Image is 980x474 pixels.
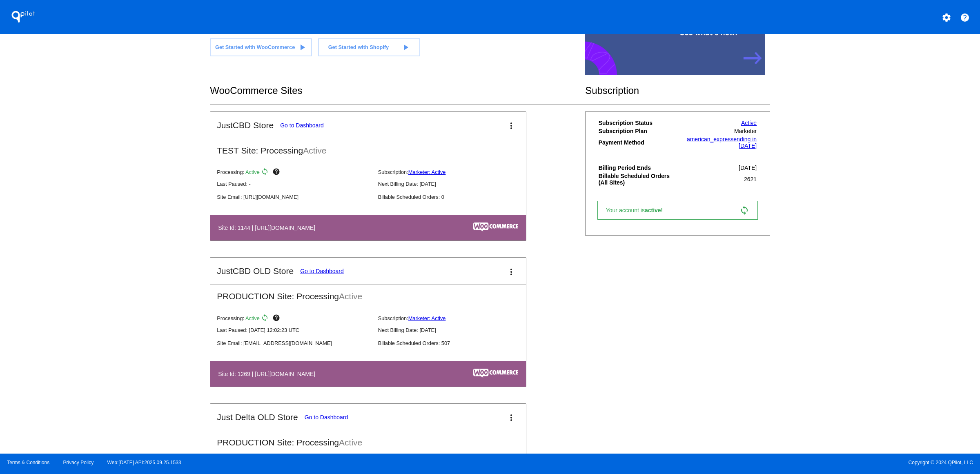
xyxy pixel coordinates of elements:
p: Site Email: [EMAIL_ADDRESS][DOMAIN_NAME] [217,340,371,346]
span: active! [645,207,667,214]
a: Active [741,120,757,126]
th: Billing Period Ends [598,164,675,171]
img: c53aa0e5-ae75-48aa-9bee-956650975ee5 [473,369,518,378]
mat-icon: settings [942,13,951,22]
span: Copyright © 2024 QPilot, LLC [497,460,973,465]
mat-icon: play_arrow [401,42,410,52]
p: Last Paused: - [217,181,371,187]
h2: TEST Site: Processing [210,139,526,156]
p: Processing: [217,314,371,324]
a: Your account isactive! sync [597,201,758,220]
a: Privacy Policy [63,460,94,465]
span: Active [339,292,362,301]
span: Get Started with Shopify [328,44,389,50]
th: Billable Scheduled Orders (All Sites) [598,172,675,186]
p: Site Email: [URL][DOMAIN_NAME] [217,194,371,200]
h2: PRODUCTION Site: Processing [210,285,526,301]
h2: PRODUCTION Site: Processing [210,431,526,447]
mat-icon: sync [739,205,749,215]
h2: JustCBD Store [217,120,274,130]
h2: Just Delta OLD Store [217,412,298,422]
p: Subscription: [378,315,532,321]
a: Marketer: Active [408,169,446,175]
mat-icon: sync [261,168,271,178]
mat-icon: more_vert [506,267,516,277]
a: Marketer: Active [408,315,446,321]
mat-icon: more_vert [506,413,516,423]
h2: JustCBD OLD Store [217,266,294,276]
span: [DATE] [739,165,757,171]
p: Processing: [217,168,371,178]
h2: Subscription [585,85,770,96]
span: Get Started with WooCommerce [215,44,295,50]
mat-icon: sync [261,314,271,324]
p: Next Billing Date: [DATE] [378,327,532,333]
a: Terms & Conditions [7,460,49,465]
h2: WooCommerce Sites [210,85,585,96]
th: Payment Method [598,136,675,149]
a: Get Started with WooCommerce [210,38,312,56]
span: Active [339,438,362,447]
p: Billable Scheduled Orders: 0 [378,194,532,200]
mat-icon: help [960,13,970,22]
p: Last Paused: [DATE] 12:02:23 UTC [217,327,371,333]
img: c53aa0e5-ae75-48aa-9bee-956650975ee5 [473,223,518,231]
p: Subscription: [378,169,532,175]
mat-icon: help [272,168,282,178]
span: Active [245,169,260,175]
mat-icon: help [272,314,282,324]
mat-icon: play_arrow [297,42,307,52]
span: 2621 [744,176,757,182]
span: Your account is [606,207,671,214]
th: Subscription Plan [598,127,675,135]
h4: Site Id: 1144 | [URL][DOMAIN_NAME] [218,225,319,231]
h1: QPilot [7,9,40,25]
th: Subscription Status [598,119,675,127]
a: american_expressending in [DATE] [687,136,757,149]
span: Active [303,146,326,155]
a: Get Started with Shopify [318,38,420,56]
a: Go to Dashboard [305,414,348,421]
a: Web:[DATE] API:2025.09.25.1533 [107,460,181,465]
a: Go to Dashboard [300,268,344,274]
p: Next Billing Date: [DATE] [378,181,532,187]
h4: Site Id: 1269 | [URL][DOMAIN_NAME] [218,371,319,377]
p: Billable Scheduled Orders: 507 [378,340,532,346]
span: Marketer [734,128,757,134]
span: american_express [687,136,733,142]
span: Active [245,315,260,321]
a: Go to Dashboard [280,122,324,129]
mat-icon: more_vert [506,121,516,131]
